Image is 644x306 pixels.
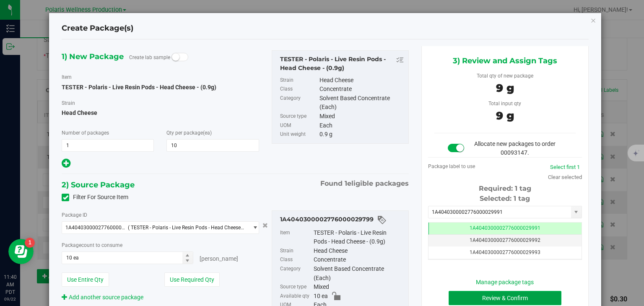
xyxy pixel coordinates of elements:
[280,255,312,265] label: Class
[62,106,259,119] span: Head Cheese
[182,252,193,258] span: Increase value
[314,292,328,301] span: 10 ea
[129,51,170,64] label: Create lab sample
[474,140,556,156] span: Allocate new packages to order 00093147.
[280,292,312,301] label: Available qty
[550,164,580,170] a: Select first 1
[428,206,571,218] input: Starting tag number
[260,219,270,231] button: Cancel button
[128,225,245,231] span: ( TESTER - Polaris - Live Resin Pods - Head Cheese - (0.9g) )
[65,225,128,231] span: 1A4040300002776000029799
[548,174,582,180] a: Clear selected
[200,255,238,262] span: [PERSON_NAME]
[314,228,404,246] div: TESTER - Polaris - Live Resin Pods - Head Cheese - (0.9g)
[62,50,124,63] span: 1) New Package
[479,184,531,192] span: Required: 1 tag
[314,265,404,283] div: Solvent Based Concentrate (Each)
[280,55,404,73] div: TESTER - Polaris - Live Resin Pods - Head Cheese - (0.9g)
[62,84,216,91] span: TESTER - Polaris - Live Resin Pods - Head Cheese - (0.9g)
[571,206,582,218] span: select
[8,239,34,264] iframe: Resource center
[319,112,404,121] div: Mixed
[428,163,475,169] span: Package label to use
[280,265,312,283] label: Category
[470,225,540,231] span: 1A4040300002776000029991
[280,283,312,292] label: Source type
[62,73,72,81] label: Item
[280,94,318,112] label: Category
[164,272,220,287] button: Use Required Qty
[345,179,347,187] span: 1
[280,76,318,85] label: Strain
[319,94,404,112] div: Solvent Based Concentrate (Each)
[62,179,135,191] span: 2) Source Package
[319,76,404,85] div: Head Cheese
[280,228,312,246] label: Item
[280,121,318,130] label: UOM
[203,130,212,136] span: (ea)
[62,161,70,168] span: Add new output
[476,279,534,285] a: Manage package tags
[166,130,212,136] span: Qty per package
[319,85,404,94] div: Concentrate
[488,101,521,106] span: Total input qty
[167,140,258,151] input: 10
[62,130,109,136] span: Number of packages
[314,246,404,256] div: Head Cheese
[319,130,404,139] div: 0.9 g
[449,291,561,305] button: Review & Confirm
[320,179,409,189] span: Found eligible packages
[182,258,193,264] span: Decrease value
[280,112,318,121] label: Source type
[480,194,530,202] span: Selected: 1 tag
[314,255,404,265] div: Concentrate
[470,237,540,243] span: 1A4040300002776000029992
[496,109,514,122] span: 9 g
[25,238,35,248] iframe: Resource center unread badge
[62,272,109,287] button: Use Entire Qty
[62,99,75,107] label: Strain
[81,242,94,248] span: count
[62,242,122,248] span: Package to consume
[62,212,87,218] span: Package ID
[319,121,404,130] div: Each
[62,252,192,264] input: 10 ea
[496,81,514,95] span: 9 g
[62,23,133,34] h4: Create Package(s)
[62,193,128,202] label: Filter For Source Item
[477,73,533,79] span: Total qty of new package
[470,249,540,255] span: 1A4040300002776000029993
[62,294,143,301] a: Add another source package
[280,246,312,256] label: Strain
[62,140,153,151] input: 1
[314,283,404,292] div: Mixed
[280,85,318,94] label: Class
[248,222,258,233] span: select
[280,130,318,139] label: Unit weight
[453,54,557,67] span: 3) Review and Assign Tags
[280,215,404,225] div: 1A4040300002776000029799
